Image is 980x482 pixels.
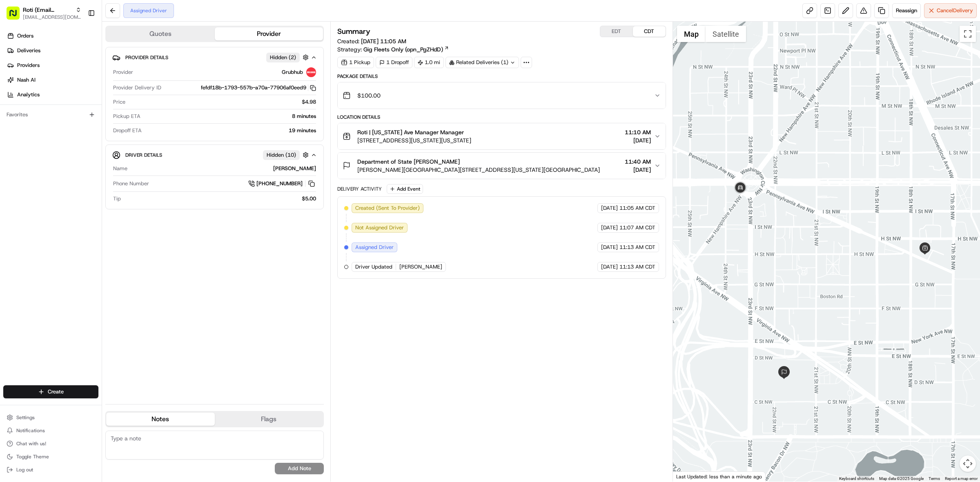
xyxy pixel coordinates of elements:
button: Flags [215,413,323,426]
button: Notes [106,413,215,426]
div: [PERSON_NAME] [131,165,316,172]
span: 11:07 AM CDT [619,224,655,231]
span: Deliveries [17,47,40,54]
span: Gig Fleets Only (opn_PgZHdD) [363,45,443,53]
span: Knowledge Base [16,161,62,169]
div: Package Details [337,73,666,80]
button: Chat with us! [3,438,98,449]
button: Hidden (10) [263,150,311,160]
button: [EMAIL_ADDRESS][DOMAIN_NAME] [23,14,81,20]
div: 💻 [69,162,76,168]
button: Toggle Theme [3,451,98,462]
span: Settings [16,414,35,421]
span: 11:05 AM CDT [619,204,655,212]
span: [PERSON_NAME][GEOGRAPHIC_DATA][STREET_ADDRESS][US_STATE][GEOGRAPHIC_DATA] [357,166,600,174]
span: Pickup ETA [113,113,140,120]
button: Roti | [US_STATE] Ave Manager Manager[STREET_ADDRESS][US_STATE][US_STATE]11:10 AM[DATE] [338,123,666,149]
a: Report a map error [945,476,978,481]
span: [PHONE_NUMBER] [256,180,303,187]
a: Open this area in Google Maps (opens a new window) [675,471,702,482]
button: Keyboard shortcuts [839,476,874,482]
div: Last Updated: less than a minute ago [673,471,766,482]
span: Chat with us! [16,440,46,447]
span: [PERSON_NAME] [399,263,442,271]
span: Notifications [16,427,45,434]
span: Phone Number [113,180,149,187]
a: Nash AI [3,73,102,87]
span: Roti | [US_STATE] Ave Manager Manager [357,128,464,136]
button: $100.00 [338,82,666,109]
span: [DATE] [601,204,618,212]
span: Pylon [81,181,99,187]
img: 5e692f75ce7d37001a5d71f1 [306,67,316,77]
a: Deliveries [3,44,102,57]
span: 11:13 AM CDT [619,263,655,271]
button: CDT [633,26,666,37]
img: 1736555255976-a54dd68f-1ca7-489b-9aae-adbdc363a1c4 [16,127,23,134]
span: Grubhub [282,69,303,76]
span: Created (Sent To Provider) [355,204,420,212]
span: [DATE] [625,136,651,144]
a: [PHONE_NUMBER] [248,179,316,188]
span: Hidden ( 10 ) [267,151,296,159]
span: Hidden ( 2 ) [270,54,296,61]
span: [DATE] [72,127,89,133]
button: See all [127,105,149,115]
span: Not Assigned Driver [355,224,404,231]
button: Show satellite imagery [706,26,746,42]
button: Settings [3,412,98,423]
a: Orders [3,29,102,42]
span: Provider Delivery ID [113,84,161,91]
button: Roti (Email Parsing)[EMAIL_ADDRESS][DOMAIN_NAME] [3,3,85,23]
button: Provider DetailsHidden (2) [112,51,317,64]
button: Create [3,385,98,398]
button: Provider [215,27,323,40]
div: 1 Dropoff [376,57,412,68]
div: Strategy: [337,45,449,53]
img: Nash [8,9,24,25]
img: 9188753566659_6852d8bf1fb38e338040_72.png [17,78,32,93]
button: Add Event [387,184,423,194]
img: Masood Aslam [8,119,21,132]
button: Log out [3,464,98,475]
div: 19 minutes [145,127,316,134]
span: API Documentation [77,161,131,169]
div: 1.0 mi [414,57,444,68]
span: Cancel Delivery [937,7,973,14]
div: Favorites [3,108,98,121]
button: Reassign [892,3,921,18]
span: [DATE] [625,166,651,174]
span: Driver Details [125,152,162,158]
button: Start new chat [139,81,149,91]
button: Department of State [PERSON_NAME][PERSON_NAME][GEOGRAPHIC_DATA][STREET_ADDRESS][US_STATE][GEOGRAP... [338,153,666,179]
a: Analytics [3,88,102,101]
a: 📗Knowledge Base [5,158,66,172]
span: Providers [17,62,40,69]
span: Dropoff ETA [113,127,142,134]
a: Terms (opens in new tab) [929,476,940,481]
span: Created: [337,37,406,45]
span: • [68,127,71,133]
button: fefdf18b-1793-557b-a70a-77906af0eed9 [201,84,316,91]
span: Nash AI [17,76,36,84]
button: CancelDelivery [924,3,977,18]
span: Name [113,165,127,172]
div: Start new chat [37,78,134,87]
span: Create [48,388,64,395]
span: [DATE] [601,224,618,231]
span: Driver Updated [355,263,392,271]
button: Map camera controls [960,455,976,472]
div: $5.00 [124,195,316,202]
div: Related Deliveries (1) [445,57,519,68]
button: Quotes [106,27,215,40]
span: Map data ©2025 Google [879,476,924,481]
span: [PERSON_NAME] [25,127,66,133]
span: Toggle Theme [16,453,49,460]
button: Roti (Email Parsing) [23,6,72,14]
img: Google [675,471,702,482]
span: 11:40 AM [625,158,651,166]
button: Show street map [677,26,706,42]
div: Past conversations [8,107,55,113]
